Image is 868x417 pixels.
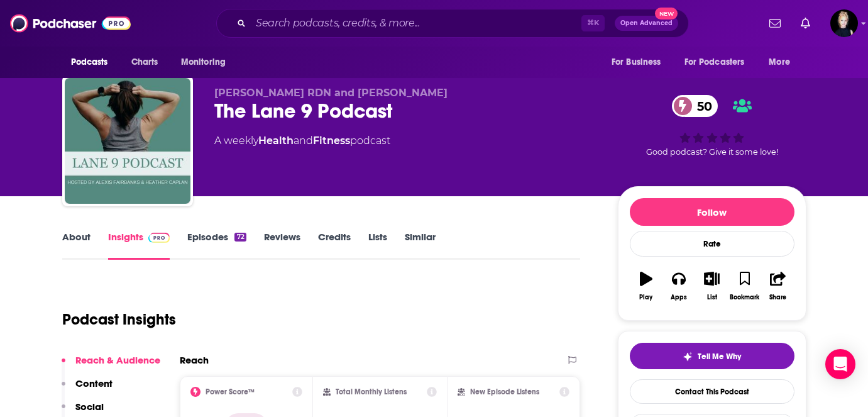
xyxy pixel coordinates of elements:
[258,135,294,147] a: Health
[830,9,858,37] span: Logged in as Passell
[676,50,763,74] button: open menu
[62,50,124,74] button: open menu
[187,231,246,260] a: Episodes72
[683,352,693,362] img: tell me why sparkle
[10,11,131,35] img: Podchaser - Follow, Share and Rate Podcasts
[264,231,300,260] a: Reviews
[707,294,717,301] div: List
[581,15,605,31] span: ⌘ K
[148,233,170,243] img: Podchaser Pro
[630,264,662,309] button: Play
[62,231,91,260] a: About
[368,231,387,260] a: Lists
[684,95,718,117] span: 50
[630,231,794,257] div: Rate
[214,87,448,99] span: [PERSON_NAME] RDN and [PERSON_NAME]
[761,264,794,309] button: Share
[65,78,190,204] img: The Lane 9 Podcast
[206,387,255,396] h2: Power Score™
[662,264,695,309] button: Apps
[313,135,350,147] a: Fitness
[684,53,745,71] span: For Podcasters
[234,233,246,242] div: 72
[172,50,242,74] button: open menu
[730,294,759,301] div: Bookmark
[62,377,113,401] button: Content
[294,135,313,147] span: and
[470,387,539,396] h2: New Episode Listens
[612,53,661,71] span: For Business
[251,13,581,33] input: Search podcasts, credits, & more...
[830,9,858,37] img: User Profile
[672,95,718,117] a: 50
[75,401,104,413] p: Social
[180,354,209,366] h2: Reach
[71,53,108,71] span: Podcasts
[830,9,858,37] button: Show profile menu
[405,231,436,260] a: Similar
[75,354,160,366] p: Reach & Audience
[639,294,652,301] div: Play
[618,87,806,165] div: 50Good podcast? Give it some love!
[630,198,794,226] button: Follow
[769,53,790,71] span: More
[825,349,855,379] div: Open Intercom Messenger
[698,352,741,362] span: Tell Me Why
[630,343,794,369] button: tell me why sparkleTell Me Why
[62,354,160,377] button: Reach & Audience
[216,9,689,38] div: Search podcasts, credits, & more...
[695,264,728,309] button: List
[131,53,158,71] span: Charts
[62,310,176,329] h1: Podcast Insights
[769,294,786,301] div: Share
[671,294,687,301] div: Apps
[796,13,815,34] a: Show notifications dropdown
[603,50,677,74] button: open menu
[728,264,761,309] button: Bookmark
[615,16,678,31] button: Open AdvancedNew
[75,377,113,389] p: Content
[646,147,778,157] span: Good podcast? Give it some love!
[620,20,673,26] span: Open Advanced
[181,53,226,71] span: Monitoring
[108,231,170,260] a: InsightsPodchaser Pro
[655,8,678,19] span: New
[123,50,166,74] a: Charts
[336,387,407,396] h2: Total Monthly Listens
[630,379,794,404] a: Contact This Podcast
[764,13,786,34] a: Show notifications dropdown
[214,133,390,148] div: A weekly podcast
[760,50,806,74] button: open menu
[318,231,351,260] a: Credits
